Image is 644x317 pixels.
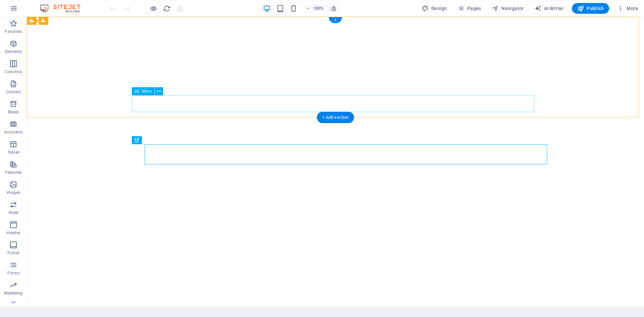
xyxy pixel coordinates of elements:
button: Publish [572,3,609,14]
button: More [614,3,641,14]
p: Accordion [4,129,23,135]
p: Elements [5,49,22,54]
p: Forms [7,270,19,276]
p: Content [6,89,21,95]
div: Design (Ctrl+Alt+Y) [419,3,450,14]
p: Header [7,230,20,235]
img: Editor Logo [39,4,89,12]
button: Design [419,3,450,14]
button: Click here to leave preview mode and continue editing [149,4,157,12]
span: AI Writer [535,5,564,12]
p: Features [5,170,21,175]
i: Reload page [163,5,171,12]
span: Design [422,5,447,12]
button: AI Writer [532,3,567,14]
p: Slider [8,210,19,215]
button: Navigator [489,3,527,14]
h6: 100% [313,4,324,12]
p: Tables [7,150,19,155]
p: Favorites [5,29,22,34]
p: Boxes [8,109,19,115]
span: More [617,5,638,12]
span: Pages [458,5,481,12]
div: + Add section [317,112,354,123]
i: On resize automatically adjust zoom level to fit chosen device. [331,5,337,11]
button: 100% [303,4,327,12]
div: + [329,17,342,23]
span: Menu [142,89,152,93]
p: Marketing [4,290,22,296]
button: Pages [455,3,484,14]
p: Footer [7,250,19,256]
span: Navigator [492,5,524,12]
p: Images [7,190,20,195]
button: reload [163,4,171,12]
span: Publish [577,5,604,12]
p: Columns [5,69,22,74]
